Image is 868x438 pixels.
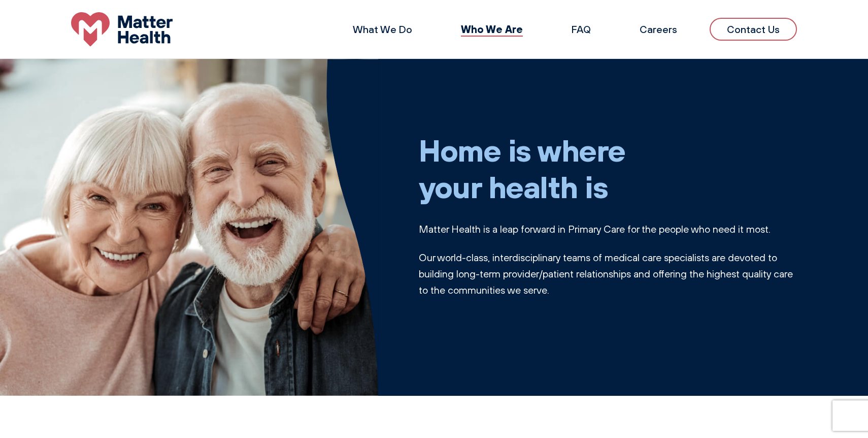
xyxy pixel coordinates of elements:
a: What We Do [353,23,412,36]
h1: Home is where your health is [419,132,797,205]
a: FAQ [572,23,591,36]
a: Careers [640,23,677,36]
p: Our world-class, interdisciplinary teams of medical care specialists are devoted to building long... [419,249,797,298]
p: Matter Health is a leap forward in Primary Care for the people who need it most. [419,221,797,237]
a: Who We Are [461,22,523,36]
a: Contact Us [710,18,797,41]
